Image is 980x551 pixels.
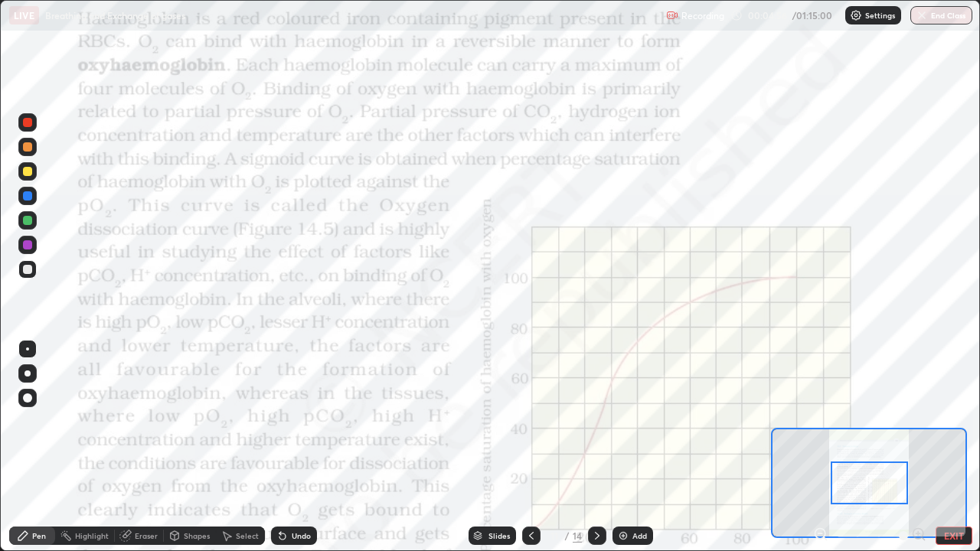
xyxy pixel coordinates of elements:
div: Shapes [184,532,210,540]
img: recording.375f2c34.svg [666,9,678,21]
div: Pen [32,532,46,540]
div: Add [632,532,647,540]
img: class-settings-icons [850,9,862,21]
div: 14 [573,529,582,543]
div: Undo [292,532,311,540]
p: Settings [865,11,895,19]
div: 11 [547,531,562,540]
div: Slides [488,532,510,540]
img: add-slide-button [617,530,629,542]
button: EXIT [936,527,972,545]
div: Highlight [75,532,109,540]
div: / [565,531,570,540]
img: end-class-cross [916,9,928,21]
div: Select [236,532,259,540]
div: Eraser [135,532,158,540]
p: Recording [681,10,724,21]
p: LIVE [14,9,34,21]
button: End Class [910,6,972,24]
p: Breathing and Exchange of gases [45,9,185,21]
